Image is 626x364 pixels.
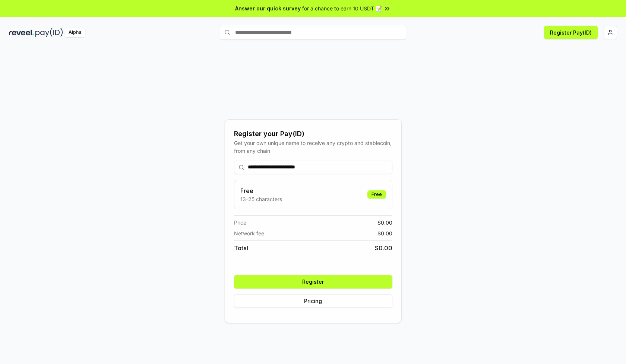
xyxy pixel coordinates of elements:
div: Alpha [64,28,85,37]
p: 13-25 characters [240,195,282,203]
span: Answer our quick survey [235,4,301,12]
button: Register Pay(ID) [544,26,598,39]
div: Get your own unique name to receive any crypto and stablecoin, from any chain [234,139,392,155]
img: pay_id [35,28,63,37]
span: Total [234,244,248,252]
span: $ 0.00 [377,219,392,226]
h3: Free [240,186,282,195]
img: reveel_dark [9,28,34,37]
span: Network fee [234,229,264,237]
button: Pricing [234,294,392,308]
span: $ 0.00 [377,229,392,237]
span: Price [234,219,246,226]
span: $ 0.00 [375,244,392,252]
div: Free [367,190,386,199]
button: Register [234,275,392,289]
span: for a chance to earn 10 USDT 📝 [302,4,382,12]
div: Register your Pay(ID) [234,129,392,139]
